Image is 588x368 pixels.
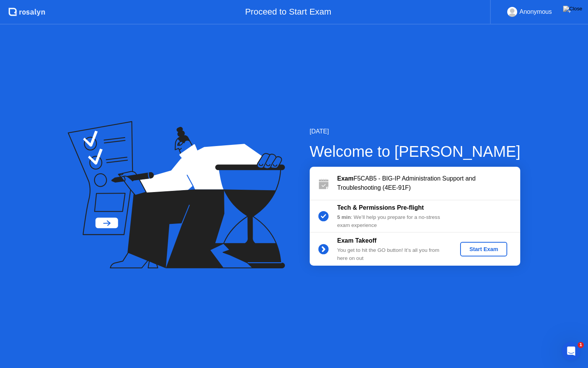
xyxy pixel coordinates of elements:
iframe: Intercom live chat [562,342,580,360]
b: 5 min [337,214,351,220]
div: : We’ll help you prepare for a no-stress exam experience [337,214,448,229]
div: Welcome to [PERSON_NAME] [310,140,521,163]
div: You get to hit the GO button! It’s all you from here on out [337,246,448,262]
b: Tech & Permissions Pre-flight [337,204,424,211]
div: Start Exam [463,246,504,252]
b: Exam [337,175,354,182]
b: Exam Takeoff [337,237,377,244]
div: Anonymous [519,7,552,17]
div: [DATE] [310,127,521,136]
span: 1 [578,342,584,348]
img: Close [563,6,582,12]
button: Start Exam [460,242,507,256]
div: F5CAB5 - BIG-IP Administration Support and Troubleshooting (4EE-91F) [337,174,520,192]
